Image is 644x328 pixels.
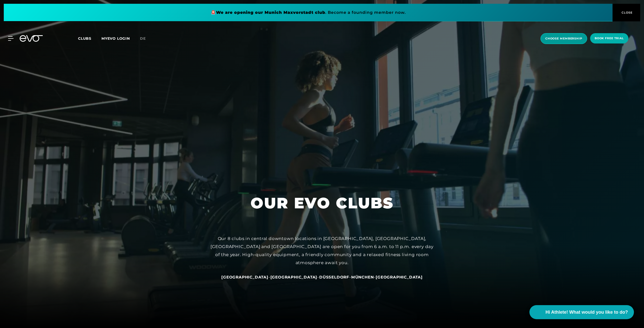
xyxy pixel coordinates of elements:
[78,36,101,41] a: Clubs
[620,10,633,15] span: CLOSE
[376,274,423,279] a: [GEOGRAPHIC_DATA]
[351,274,374,279] a: München
[613,4,640,21] button: CLOSE
[140,36,152,41] a: de
[221,274,268,279] a: [GEOGRAPHIC_DATA]
[539,33,589,44] a: choose membership
[140,36,146,41] span: de
[589,33,630,44] a: book free trial
[209,235,435,267] div: Our 8 clubs in central downtown locations in [GEOGRAPHIC_DATA], [GEOGRAPHIC_DATA], [GEOGRAPHIC_DA...
[251,193,393,213] h1: OUR EVO CLUBS
[545,36,582,41] span: choose membership
[546,309,628,316] span: Hi Athlete! What would you like to do?
[270,274,317,279] a: [GEOGRAPHIC_DATA]
[595,36,624,40] span: book free trial
[529,305,634,319] button: Hi Athlete! What would you like to do?
[101,36,130,41] a: MYEVO LOGIN
[78,36,91,41] span: Clubs
[209,273,435,281] div: - - - -
[319,274,349,279] a: Düsseldorf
